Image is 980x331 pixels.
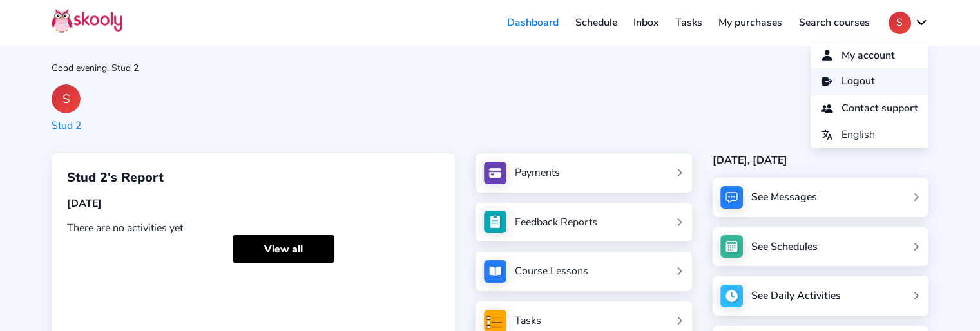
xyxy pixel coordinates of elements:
a: My purchases [710,12,791,33]
a: Schedule [567,12,626,33]
img: schedule.jpg [720,235,743,258]
a: See Schedules [713,227,928,267]
div: Tasks [515,314,541,328]
img: payments.jpg [484,162,506,184]
ion-icon: person [821,49,833,61]
img: Skooly [52,8,122,33]
ion-icon: log out [821,75,833,88]
div: Feedback Reports [515,215,597,229]
div: S [52,84,81,113]
button: languageEnglish [811,122,928,148]
a: See Daily Activities [713,276,928,316]
ion-icon: people [821,102,833,115]
span: Logout [841,72,875,91]
img: see_atten.jpg [484,211,506,233]
a: Inbox [625,12,667,33]
span: English [841,126,875,144]
div: See Schedules [751,240,818,254]
a: Search courses [791,12,878,33]
div: [DATE], [DATE] [713,153,928,167]
a: Feedback Reports [484,211,684,233]
div: Good evening, Stud 2 [52,62,928,74]
a: Payments [484,162,684,184]
div: Stud 2 [52,118,82,133]
span: Stud 2's Report [67,169,164,186]
button: Schevron down outline [889,12,928,34]
a: Tasks [667,12,711,33]
div: Course Lessons [515,264,588,278]
div: [DATE] [67,196,439,211]
span: My account [841,46,895,65]
div: See Messages [751,190,817,204]
a: peopleContact support [811,95,928,122]
img: activity.jpg [720,285,743,307]
a: log outLogout [811,68,928,95]
div: Payments [515,165,560,180]
div: There are no activities yet [67,221,439,235]
img: courses.jpg [484,260,506,283]
a: View all [233,235,334,263]
a: Course Lessons [484,260,684,283]
a: personMy account [811,43,928,69]
div: See Daily Activities [751,288,841,303]
img: messages.jpg [720,186,743,209]
a: Dashboard [499,12,567,33]
ion-icon: language [821,129,833,141]
span: Contact support [841,99,918,118]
